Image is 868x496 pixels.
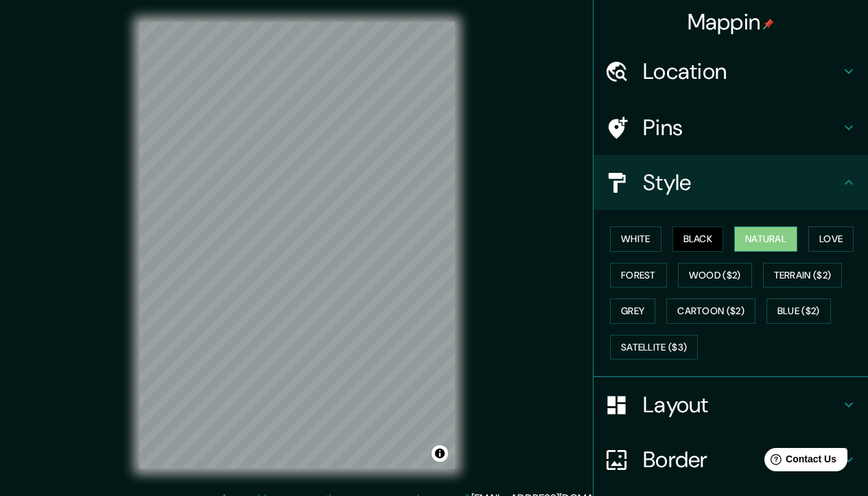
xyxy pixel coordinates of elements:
h4: Border [643,446,841,473]
button: Blue ($2) [766,298,831,324]
button: Natural [734,226,797,252]
div: Pins [594,100,868,155]
button: Satellite ($3) [610,335,698,360]
button: Toggle attribution [432,445,448,462]
button: White [610,226,661,252]
canvas: Map [139,22,455,469]
div: Style [594,155,868,210]
button: Black [672,226,724,252]
h4: Style [643,169,841,196]
h4: Layout [643,391,841,418]
h4: Pins [643,114,841,141]
iframe: Help widget launcher [746,442,853,481]
div: Border [594,432,868,487]
button: Forest [610,263,667,288]
button: Grey [610,298,655,324]
button: Cartoon ($2) [666,298,755,324]
button: Wood ($2) [678,263,752,288]
h4: Location [643,58,841,85]
button: Love [808,226,854,252]
div: Location [594,44,868,99]
img: pin-icon.png [763,19,774,29]
button: Terrain ($2) [763,263,843,288]
div: Layout [594,377,868,432]
h4: Mappin [688,8,775,36]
